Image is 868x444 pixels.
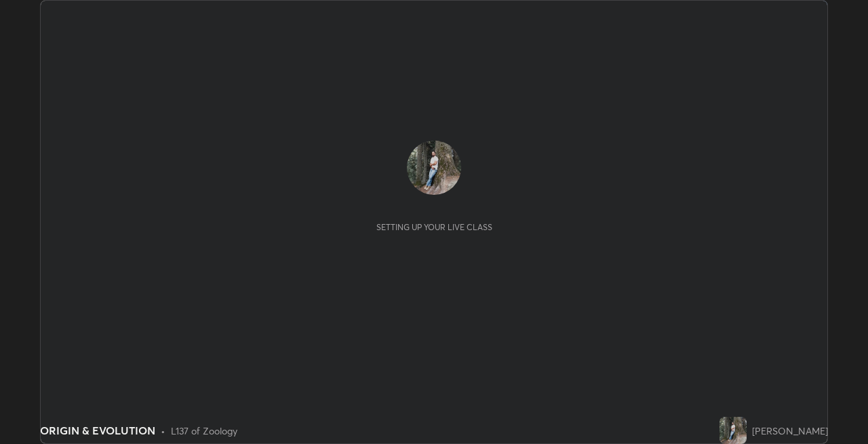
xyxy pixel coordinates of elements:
[719,417,747,444] img: 93628cd41237458da9fb0b6e325f598c.jpg
[752,424,828,438] div: [PERSON_NAME]
[161,424,165,438] div: •
[376,222,492,232] div: Setting up your live class
[40,422,155,439] div: ORIGIN & EVOLUTION
[407,141,461,195] img: 93628cd41237458da9fb0b6e325f598c.jpg
[171,424,237,438] div: L137 of Zoology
